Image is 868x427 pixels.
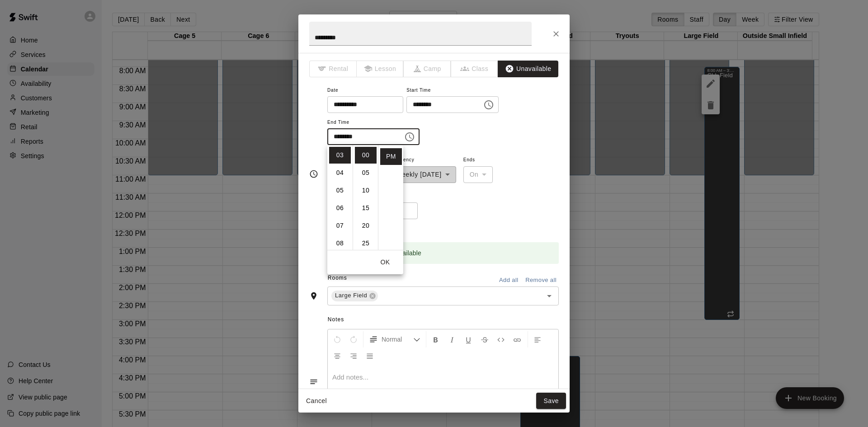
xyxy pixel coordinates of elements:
[451,61,499,77] span: The type of an existing booking cannot be changed
[480,96,498,114] button: Choose time, selected time is 8:00 AM
[329,217,351,234] li: 7 hours
[331,291,371,300] span: Large Field
[309,61,357,77] span: The type of an existing booking cannot be changed
[355,147,377,164] li: 0 minutes
[380,148,402,165] li: PM
[328,313,559,327] span: Notes
[401,128,419,146] button: Choose time, selected time is 3:00 PM
[355,182,377,199] li: 10 minutes
[302,393,331,409] button: Cancel
[494,273,523,287] button: Add all
[329,235,351,252] li: 8 hours
[461,331,476,347] button: Format Underline
[509,331,525,347] button: Insert Link
[365,331,424,347] button: Formatting Options
[330,347,345,364] button: Center Align
[355,235,377,252] li: 25 minutes
[463,154,493,166] span: Ends
[329,200,351,216] li: 6 hours
[309,291,318,300] svg: Rooms
[548,26,564,42] button: Close
[404,61,451,77] span: The type of an existing booking cannot be changed
[428,331,443,347] button: Format Bold
[406,84,499,97] span: Start Time
[353,145,378,250] ul: Select minutes
[329,164,351,181] li: 4 hours
[355,217,377,234] li: 20 minutes
[390,154,456,166] span: Frequency
[357,61,404,77] span: The type of an existing booking cannot be changed
[346,331,361,347] button: Redo
[329,182,351,199] li: 5 hours
[309,169,318,178] svg: Timing
[355,200,377,216] li: 15 minutes
[355,164,377,181] li: 5 minutes
[498,61,558,77] button: Unavailable
[330,331,345,347] button: Undo
[530,331,545,347] button: Left Align
[543,290,556,302] button: Open
[331,291,378,301] div: Large Field
[378,145,403,250] ul: Select meridiem
[444,331,460,347] button: Format Italics
[328,275,347,281] span: Rooms
[477,331,492,347] button: Format Strikethrough
[327,96,397,113] input: Choose date, selected date is Aug 16, 2025
[362,347,377,364] button: Justify Align
[523,273,559,287] button: Remove all
[309,377,318,386] svg: Notes
[463,166,493,183] div: On
[327,117,420,129] span: End Time
[327,145,353,250] ul: Select hours
[329,147,351,164] li: 3 hours
[327,84,403,97] span: Date
[493,331,509,347] button: Insert Code
[346,347,361,364] button: Right Align
[382,335,413,344] span: Normal
[371,254,400,271] button: OK
[536,393,566,409] button: Save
